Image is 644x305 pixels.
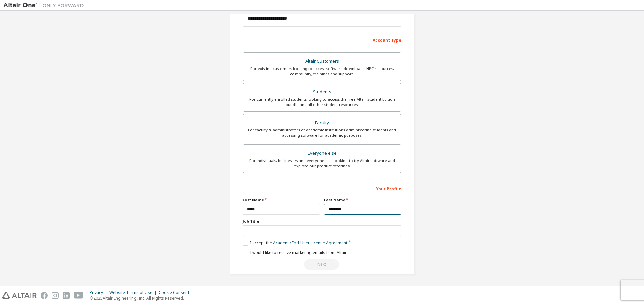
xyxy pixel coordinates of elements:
[159,290,193,295] div: Cookie Consent
[2,292,37,299] img: altair_logo.svg
[243,34,401,45] div: Account Type
[247,87,397,97] div: Students
[109,290,159,295] div: Website Terms of Use
[273,240,347,246] a: Academic End-User License Agreement
[90,290,109,295] div: Privacy
[247,118,397,128] div: Faculty
[243,197,320,203] label: First Name
[247,66,397,77] div: For existing customers looking to access software downloads, HPC resources, community, trainings ...
[243,219,401,224] label: Job Title
[52,292,59,299] img: instagram.svg
[243,250,347,255] label: I would like to receive marketing emails from Altair
[243,240,347,246] label: I accept the
[41,292,48,299] img: facebook.svg
[247,97,397,107] div: For currently enrolled students looking to access the free Altair Student Edition bundle and all ...
[3,2,87,9] img: Altair One
[247,149,397,158] div: Everyone else
[247,158,397,169] div: For individuals, businesses and everyone else looking to try Altair software and explore our prod...
[324,197,401,203] label: Last Name
[247,127,397,138] div: For faculty & administrators of academic institutions administering students and accessing softwa...
[90,295,193,301] p: © 2025 Altair Engineering, Inc. All Rights Reserved.
[74,292,84,299] img: youtube.svg
[243,183,401,194] div: Your Profile
[247,57,397,66] div: Altair Customers
[63,292,70,299] img: linkedin.svg
[243,259,401,270] div: Read and acccept EULA to continue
